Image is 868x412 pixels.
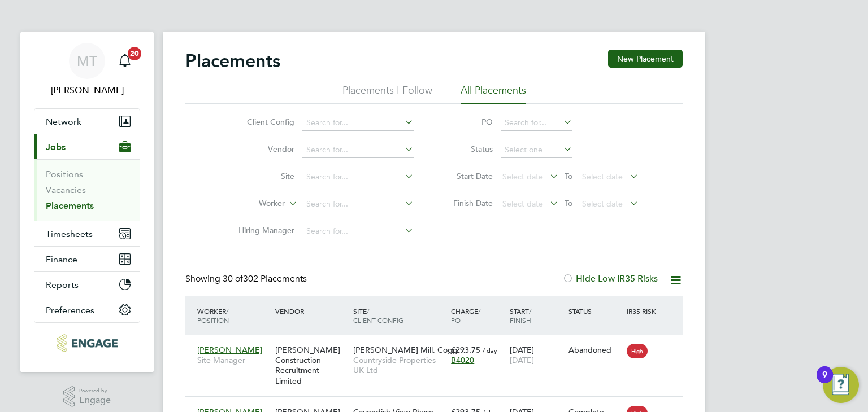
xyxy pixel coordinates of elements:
[627,344,648,358] span: High
[501,142,572,158] input: Select one
[302,223,414,239] input: Search for...
[194,401,683,410] a: [PERSON_NAME]Site Manager[PERSON_NAME] Construction Recruitment LimitedCavendish View Phase…Count...
[223,273,243,284] span: 30 of
[185,50,280,72] h2: Placements
[194,339,683,348] a: [PERSON_NAME]Site Manager[PERSON_NAME] Construction Recruitment Limited[PERSON_NAME] Mill, Cogg…C...
[34,84,140,97] span: Martina Taylor
[79,396,111,405] span: Engage
[46,279,79,290] span: Reports
[562,273,658,284] label: Hide Low IR35 Risks
[442,144,493,154] label: Status
[272,339,350,392] div: [PERSON_NAME] Construction Recruitment Limited
[229,117,294,127] label: Client Config
[624,301,663,321] div: IR35 Risk
[302,196,414,212] input: Search for...
[502,199,543,209] span: Select date
[442,117,493,127] label: PO
[302,115,414,131] input: Search for...
[46,229,93,239] span: Timesheets
[451,345,480,355] span: £293.75
[501,115,572,131] input: Search for...
[561,196,576,211] span: To
[46,142,66,152] span: Jobs
[608,50,683,68] button: New Placement
[451,355,474,365] span: B4020
[353,306,403,325] span: / Client Config
[46,185,86,195] a: Vacancies
[566,301,624,321] div: Status
[220,198,285,209] label: Worker
[442,198,493,208] label: Finish Date
[582,199,623,209] span: Select date
[502,172,543,182] span: Select date
[561,169,576,183] span: To
[57,334,117,352] img: acr-ltd-logo-retina.png
[34,272,140,297] button: Reports
[34,134,140,159] button: Jobs
[34,43,140,97] a: MT[PERSON_NAME]
[46,254,77,265] span: Finance
[128,47,141,60] span: 20
[342,84,432,104] li: Placements I Follow
[46,169,83,179] a: Positions
[823,367,859,403] button: Open Resource Center, 9 new notifications
[46,200,94,211] a: Placements
[582,172,623,182] span: Select date
[822,375,827,389] div: 9
[350,301,448,330] div: Site
[197,345,262,355] span: [PERSON_NAME]
[34,159,140,221] div: Jobs
[34,297,140,322] button: Preferences
[197,355,270,365] span: Site Manager
[63,386,111,407] a: Powered byEngage
[302,142,414,158] input: Search for...
[507,301,566,330] div: Start
[194,301,272,330] div: Worker
[34,109,140,134] button: Network
[353,345,466,355] span: [PERSON_NAME] Mill, Cogg…
[510,306,531,325] span: / Finish
[510,355,534,365] span: [DATE]
[461,84,526,104] li: All Placements
[483,346,497,354] span: / day
[229,225,294,235] label: Hiring Manager
[197,306,229,325] span: / Position
[302,169,414,185] input: Search for...
[229,144,294,154] label: Vendor
[114,43,136,79] a: 20
[223,273,307,284] span: 302 Placements
[46,116,81,127] span: Network
[46,305,94,315] span: Preferences
[20,32,154,372] nav: Main navigation
[353,355,445,375] span: Countryside Properties UK Ltd
[442,171,493,181] label: Start Date
[448,301,507,330] div: Charge
[229,171,294,181] label: Site
[272,301,350,321] div: Vendor
[507,339,566,371] div: [DATE]
[34,334,140,352] a: Go to home page
[568,345,622,355] div: Abandoned
[77,54,97,68] span: MT
[185,273,309,285] div: Showing
[34,247,140,271] button: Finance
[34,221,140,246] button: Timesheets
[79,386,111,396] span: Powered by
[451,306,480,325] span: / PO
